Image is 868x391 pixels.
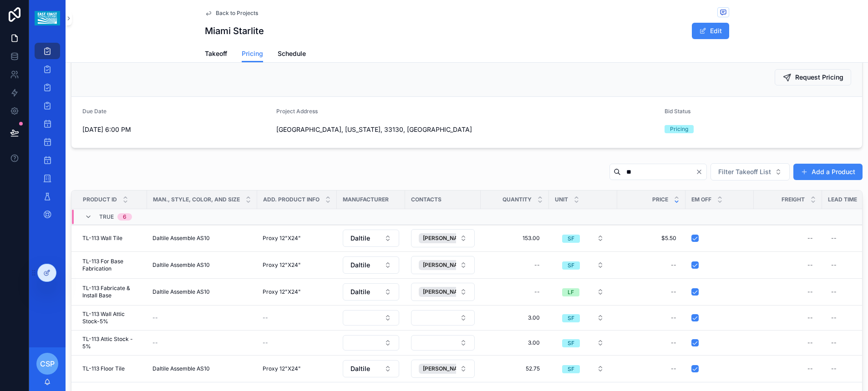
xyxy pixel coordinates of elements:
span: Product ID [83,196,117,203]
span: Filter Takeoff List [718,167,771,176]
span: 3.00 [490,339,540,346]
span: Pricing [242,49,263,58]
button: Select Button [411,256,475,274]
div: SF [568,261,574,270]
button: Select Button [411,283,475,301]
div: -- [671,339,676,346]
span: -- [263,339,268,346]
span: Daltile [350,287,370,296]
span: 52.75 [490,365,540,372]
div: -- [831,288,837,296]
div: -- [534,261,540,269]
button: Edit [692,23,729,39]
span: Proxy 12"X24" [263,235,301,242]
span: Em Off [691,196,711,203]
button: Unselect 291 [419,287,481,297]
button: Select Button [555,230,611,246]
div: -- [807,339,813,346]
button: Select Button [555,310,611,326]
span: TL-113 Floor Tile [82,365,125,372]
div: -- [807,365,813,372]
a: Schedule [278,45,306,64]
button: Unselect 291 [419,260,481,270]
span: -- [152,314,158,321]
div: -- [807,235,813,242]
span: Daltile [350,364,370,373]
button: Select Button [555,361,611,377]
div: -- [831,365,837,372]
span: Unit [555,196,568,203]
span: Schedule [278,49,306,58]
span: TL-113 For Base Fabrication [82,258,142,272]
span: Price [652,196,668,203]
span: Contacts [411,196,442,203]
span: [PERSON_NAME] [423,235,468,242]
button: Unselect 291 [419,364,481,374]
button: Select Button [411,229,475,247]
div: -- [534,288,540,296]
button: Select Button [343,283,399,301]
span: Back to Projects [216,10,258,17]
button: Add a Product [793,164,863,180]
span: Freight [782,196,805,203]
h1: Miami Starlite [205,25,264,37]
button: Select Button [711,163,790,180]
div: SF [568,314,574,322]
a: Back to Projects [205,10,258,17]
span: $5.50 [626,235,676,242]
button: Select Button [343,360,399,377]
div: LF [568,288,574,296]
span: 153.00 [490,235,540,242]
span: Man., Style, Color, and Size [153,196,240,203]
span: TRUE [99,213,114,221]
div: SF [568,235,574,243]
div: -- [831,314,837,321]
span: Daltile Assemble AS10 [152,365,210,372]
button: Select Button [555,257,611,273]
span: Project Address [276,108,318,115]
button: Unselect 291 [419,233,481,243]
span: Manufacturer [343,196,389,203]
button: Select Button [555,335,611,351]
span: [PERSON_NAME] [423,365,468,372]
div: -- [807,314,813,321]
span: Add. Product Info [263,196,320,203]
button: Select Button [555,284,611,300]
button: Select Button [411,335,475,351]
span: Takeoff [205,49,227,58]
button: Clear [695,168,706,175]
div: scrollable content [29,36,66,235]
div: -- [807,261,813,269]
span: Daltile Assemble AS10 [152,235,210,242]
span: Bid Status [665,108,690,115]
span: [GEOGRAPHIC_DATA], [US_STATE], 33130, [GEOGRAPHIC_DATA] [276,125,657,134]
span: 3.00 [490,314,540,321]
span: Daltile Assemble AS10 [152,261,210,269]
button: Select Button [411,360,475,378]
img: App logo [35,11,60,25]
div: -- [831,261,837,269]
span: Request Pricing [795,73,843,82]
div: -- [831,235,837,242]
span: Daltile Assemble AS10 [152,288,210,296]
span: Daltile [350,234,370,243]
button: Request Pricing [775,69,851,85]
span: -- [152,339,158,346]
span: [PERSON_NAME] [423,261,468,269]
span: [DATE] 6:00 PM [82,125,269,134]
span: CSP [40,358,55,369]
div: -- [671,365,676,372]
span: [PERSON_NAME] [423,288,468,296]
div: SF [568,365,574,373]
span: Proxy 12"X24" [263,365,301,372]
button: Select Button [343,256,399,274]
button: Select Button [343,230,399,247]
span: Lead Time [828,196,857,203]
button: Select Button [411,310,475,326]
span: Quantity [503,196,532,203]
button: Select Button [343,310,399,326]
div: -- [831,339,837,346]
div: SF [568,339,574,347]
button: Select Button [343,335,399,351]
